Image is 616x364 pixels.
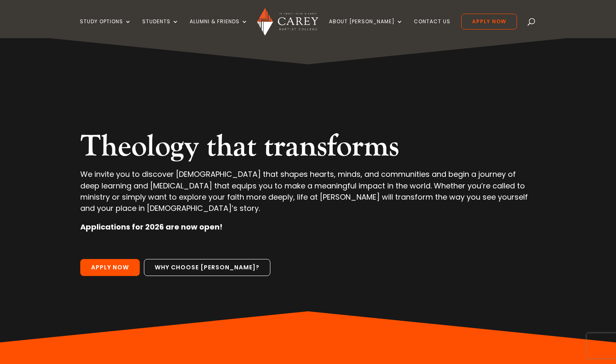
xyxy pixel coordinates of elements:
a: Study Options [80,19,131,38]
a: Alumni & Friends [190,19,248,38]
a: Students [142,19,179,38]
h2: Theology that transforms [80,129,536,169]
p: We invite you to discover [DEMOGRAPHIC_DATA] that shapes hearts, minds, and communities and begin... [80,169,536,221]
a: Apply Now [80,259,140,276]
strong: Applications for 2026 are now open! [80,222,223,232]
a: About [PERSON_NAME] [329,19,403,38]
img: Carey Baptist College [257,8,318,36]
a: Why choose [PERSON_NAME]? [144,259,270,276]
a: Contact Us [414,19,450,38]
a: Apply Now [461,14,517,29]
